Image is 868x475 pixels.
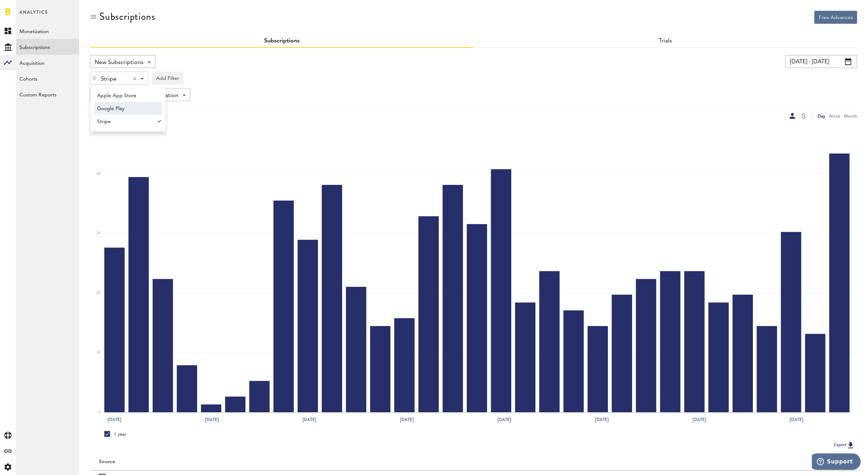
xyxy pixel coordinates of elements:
text: [DATE] [790,417,804,423]
button: Free Advances [814,11,857,24]
a: Subscriptions [16,39,79,55]
text: [DATE] [303,417,316,423]
text: 30 [96,232,101,235]
text: [DATE] [205,417,219,423]
div: 1 year [104,431,127,438]
text: [DATE] [692,417,706,423]
div: Week [829,112,840,120]
text: [DATE] [108,417,122,423]
span: Stripe [101,73,128,85]
div: Source [99,459,115,465]
img: trash_awesome_blue.svg [92,76,96,81]
span: New Subscriptions [95,56,144,69]
span: Stripe [97,116,152,128]
iframe: Opens a widget where you can find more information [812,453,861,471]
a: Apple App Store [94,89,155,102]
div: Delete [90,72,98,84]
button: Export [832,440,857,450]
text: [DATE] [400,417,414,423]
a: Subscriptions [264,38,300,44]
text: 40 [96,172,101,176]
div: Period total [483,459,849,465]
text: [DATE] [497,417,511,423]
span: Google Play [97,103,152,115]
img: Export [846,441,855,449]
span: Apple App Store [97,90,152,102]
text: 20 [96,291,101,295]
div: Clear [133,77,136,80]
a: Stripe [94,115,155,128]
span: Analytics [19,8,48,23]
div: Day [818,112,825,120]
text: 10 [96,351,101,354]
div: Subscriptions [99,11,155,22]
text: 15 [96,321,101,325]
text: [DATE] [595,417,609,423]
a: Google Play [94,102,155,115]
button: Add Filter [152,72,183,85]
a: Custom Reports [16,86,79,102]
text: 0 [99,411,101,414]
text: 5 [99,381,101,384]
a: Monetization [16,23,79,39]
a: Trials [659,38,672,44]
div: Month [844,112,857,120]
a: Acquisition [16,55,79,71]
a: Cohorts [16,71,79,86]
